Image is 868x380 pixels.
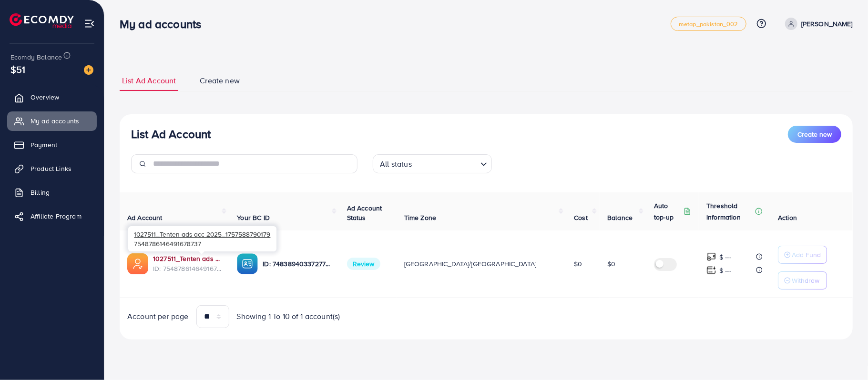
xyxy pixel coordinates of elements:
a: Overview [7,88,97,107]
span: $0 [574,259,582,269]
span: [GEOGRAPHIC_DATA]/[GEOGRAPHIC_DATA] [404,259,537,269]
button: Withdraw [778,271,827,290]
div: Search for option [373,154,492,173]
span: $0 [607,259,615,269]
p: $ --- [719,265,731,276]
h3: My ad accounts [120,17,209,31]
p: Withdraw [792,275,819,286]
h3: List Ad Account [131,127,211,141]
img: logo [10,13,74,28]
img: top-up amount [706,265,716,275]
span: List Ad Account [122,75,176,86]
span: All status [378,157,414,171]
span: Ad Account Status [347,203,382,222]
span: Create new [200,75,240,86]
span: Product Links [31,164,71,173]
span: $51 [10,62,25,76]
a: metap_pakistan_002 [671,17,746,31]
img: ic-ads-acc.e4c84228.svg [127,253,148,274]
span: Create new [797,130,832,139]
span: Balance [607,213,633,222]
img: ic-ba-acc.ded83a64.svg [237,253,258,274]
span: Action [778,213,797,222]
iframe: Chat [827,337,861,373]
button: Create new [788,126,841,143]
img: menu [84,18,95,29]
span: ID: 7548786146491678737 [153,264,222,273]
a: [PERSON_NAME] [781,18,853,30]
span: Billing [31,188,50,197]
div: 7548786146491678737 [128,226,276,251]
span: Ad Account [127,213,163,222]
p: $ --- [719,251,731,263]
span: 1027511_Tenten ads acc 2025_1757588790179 [134,230,270,239]
span: Your BC ID [237,213,270,222]
button: Add Fund [778,246,827,264]
a: 1027511_Tenten ads acc 2025_1757588790179 [153,254,222,263]
span: Time Zone [404,213,436,222]
span: Overview [31,92,59,102]
img: image [84,65,93,75]
p: Auto top-up [654,200,682,223]
a: Product Links [7,159,97,178]
a: Payment [7,135,97,154]
span: Ecomdy Balance [10,52,62,62]
input: Search for option [415,155,477,171]
span: Affiliate Program [31,211,82,221]
a: Billing [7,183,97,202]
p: [PERSON_NAME] [801,18,853,30]
p: Threshold information [706,200,753,223]
span: Cost [574,213,588,222]
img: top-up amount [706,252,716,262]
p: ID: 7483894033727799303 [263,258,331,270]
span: Showing 1 To 10 of 1 account(s) [237,311,340,322]
a: My ad accounts [7,111,97,130]
span: Payment [31,140,57,150]
p: Add Fund [792,249,821,260]
span: Account per page [127,311,189,322]
a: Affiliate Program [7,207,97,226]
span: My ad accounts [31,116,79,126]
span: Review [347,258,380,270]
span: metap_pakistan_002 [679,21,738,27]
